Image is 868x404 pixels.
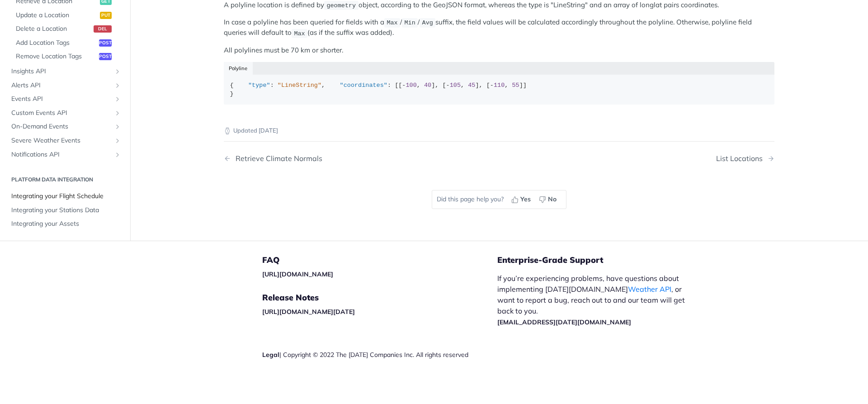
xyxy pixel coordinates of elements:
span: "coordinates" [340,82,387,89]
button: Show subpages for Custom Events API [114,109,121,117]
span: 110 [494,82,505,89]
a: Custom Events APIShow subpages for Custom Events API [7,106,123,120]
button: Show subpages for Severe Weather Events [114,137,121,144]
span: post [99,53,112,60]
a: Previous Page: Retrieve Climate Normals [224,154,460,163]
a: Update a Locationput [11,9,123,22]
div: Did this page help you? [432,190,566,209]
span: Integrating your Stations Data [11,206,121,215]
span: post [99,39,112,47]
span: put [100,12,112,19]
a: Next Page: List Locations [716,154,774,163]
span: Add Location Tags [16,38,97,48]
a: [URL][DOMAIN_NAME][DATE] [262,308,355,316]
div: { : , : [[ , ], [ , ], [ , ]] } [230,81,769,99]
span: Alerts API [11,81,112,90]
span: Update a Location [16,11,98,20]
span: geometry [326,2,356,9]
p: In case a polyline has been queried for fields with a / / suffix, the field values will be calcul... [224,17,774,38]
a: Insights APIShow subpages for Insights API [7,65,123,78]
span: "type" [248,82,270,89]
span: Insights API [11,67,112,76]
span: - [490,82,494,89]
span: Delete a Location [16,24,91,33]
p: If you’re experiencing problems, have questions about implementing [DATE][DOMAIN_NAME] , or want ... [497,273,694,327]
span: Severe Weather Events [11,136,112,145]
h5: FAQ [262,255,497,266]
span: del [94,25,112,33]
button: Show subpages for Insights API [114,68,121,75]
h2: Platform DATA integration [7,176,123,184]
a: Add Location Tagspost [11,36,123,50]
span: 40 [424,82,431,89]
a: Severe Weather EventsShow subpages for Severe Weather Events [7,134,123,147]
button: Yes [508,193,536,206]
span: 100 [406,82,416,89]
span: Integrating your Assets [11,219,121,228]
button: Show subpages for Notifications API [114,151,121,158]
span: Integrating your Flight Schedule [11,192,121,201]
button: Show subpages for Events API [114,95,121,103]
button: No [536,193,561,206]
a: [URL][DOMAIN_NAME] [262,270,333,278]
span: Notifications API [11,150,112,159]
a: Integrating your Assets [7,217,123,231]
span: Yes [520,195,531,204]
span: Remove Location Tags [16,52,97,61]
span: Avg [422,19,433,26]
h5: Enterprise-Grade Support [497,255,709,266]
nav: Pagination Controls [224,145,774,172]
span: 55 [512,82,519,89]
a: Events APIShow subpages for Events API [7,92,123,106]
p: Updated [DATE] [224,126,774,135]
a: Integrating your Stations Data [7,204,123,217]
a: Legal [262,351,279,359]
a: Alerts APIShow subpages for Alerts API [7,79,123,92]
span: Max [387,19,397,26]
button: Show subpages for Alerts API [114,82,121,89]
span: - [402,82,406,89]
button: Show subpages for On-Demand Events [114,123,121,130]
a: On-Demand EventsShow subpages for On-Demand Events [7,120,123,133]
div: | Copyright © 2022 The [DATE] Companies Inc. All rights reserved [262,350,497,359]
span: - [446,82,450,89]
p: All polylines must be 70 km or shorter. [224,45,774,56]
a: [EMAIL_ADDRESS][DATE][DOMAIN_NAME] [497,318,631,326]
a: Notifications APIShow subpages for Notifications API [7,148,123,162]
span: Events API [11,95,112,104]
span: Min [404,19,415,26]
a: Weather API [628,285,671,294]
span: Max [294,30,305,37]
span: Custom Events API [11,109,112,118]
span: 45 [468,82,475,89]
a: Remove Location Tagspost [11,50,123,63]
div: Retrieve Climate Normals [231,154,322,163]
span: No [548,195,557,204]
div: List Locations [716,154,767,163]
span: 105 [450,82,461,89]
span: "LineString" [278,82,321,89]
h5: Release Notes [262,292,497,303]
a: Delete a Locationdel [11,22,123,36]
a: Integrating your Flight Schedule [7,190,123,203]
span: On-Demand Events [11,122,112,131]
